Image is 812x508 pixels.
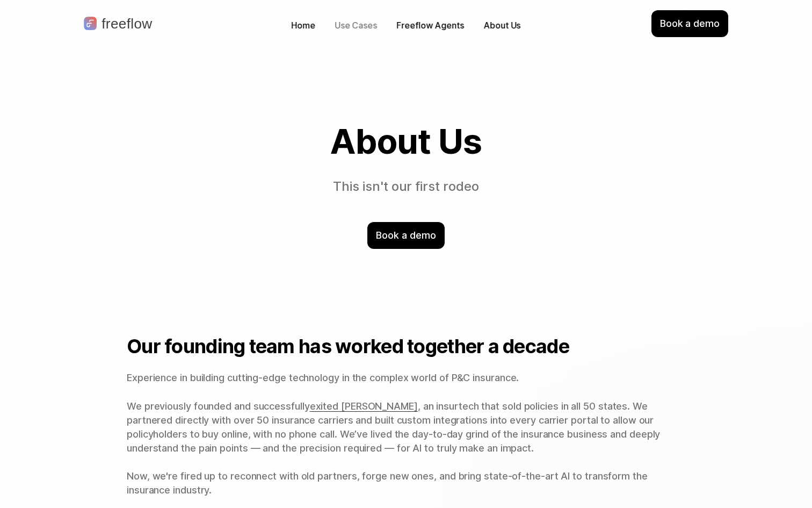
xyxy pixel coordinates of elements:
[396,19,464,32] p: Freeflow Agents
[391,17,469,34] a: Freeflow Agents
[127,400,663,496] span: , an insurtech that sold policies in all 50 states. We partnered directly with over 50 insurance ...
[102,17,152,31] p: freeflow
[127,335,685,358] h2: Our founding team has worked together a decade
[483,19,520,32] p: About Us
[651,10,728,37] div: Book a demo
[376,228,436,242] p: Book a demo
[478,17,526,34] a: About Us
[367,222,444,249] div: Book a demo
[211,177,602,196] p: This isn't our first rodeo
[127,372,519,411] span: Experience in building cutting-edge technology in the complex world of P&C insurance. We previous...
[286,17,321,34] a: Home
[335,19,377,32] div: Use Cases
[310,400,418,412] a: exited [PERSON_NAME]
[660,17,720,31] p: Book a demo
[127,123,685,160] h1: About Us
[291,19,315,32] p: Home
